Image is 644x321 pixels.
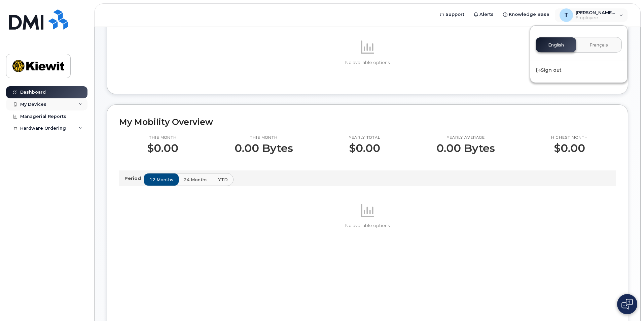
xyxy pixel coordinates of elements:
[564,11,568,19] span: T
[147,135,178,140] p: This month
[469,8,498,21] a: Alerts
[147,142,178,154] p: $0.00
[576,15,616,21] span: Employee
[349,142,380,154] p: $0.00
[235,142,293,154] p: 0.00 Bytes
[555,8,628,22] div: Thomas.Forge
[436,142,495,154] p: 0.00 Bytes
[530,64,627,76] div: Sign out
[124,175,144,182] p: Period
[235,135,293,140] p: This month
[436,135,495,140] p: Yearly average
[184,176,208,183] span: 24 months
[621,299,633,310] img: Open chat
[479,11,494,18] span: Alerts
[509,11,549,18] span: Knowledge Base
[119,223,616,229] p: No available options
[119,60,616,66] p: No available options
[218,176,228,183] span: YTD
[589,42,608,48] span: Français
[498,8,554,21] a: Knowledge Base
[445,11,464,18] span: Support
[349,135,380,140] p: Yearly total
[435,8,469,21] a: Support
[119,117,616,127] h2: My Mobility Overview
[551,135,588,140] p: Highest month
[576,10,616,15] span: [PERSON_NAME].Forge
[551,142,588,154] p: $0.00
